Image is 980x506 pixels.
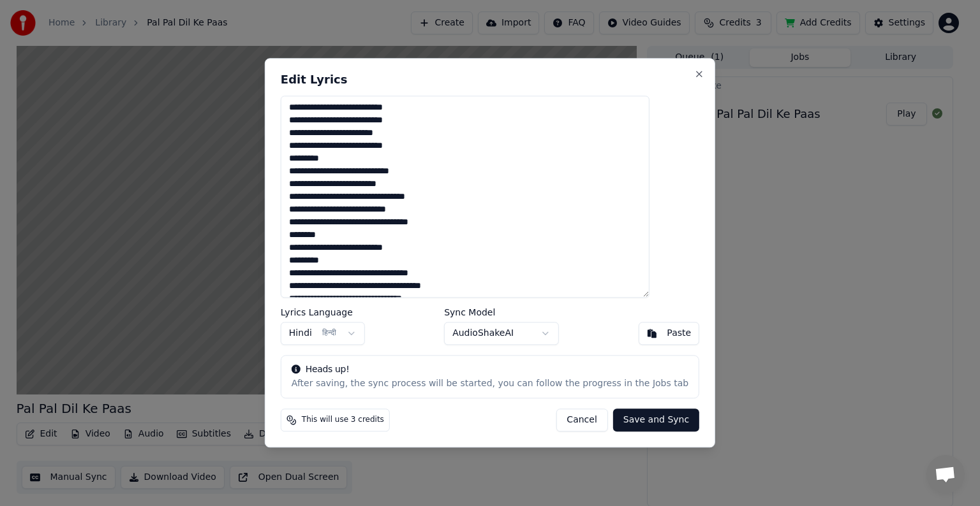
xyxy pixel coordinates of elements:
[667,328,691,340] div: Paste
[638,322,699,345] button: Paste
[292,378,688,391] div: After saving, the sync process will be started, you can follow the progress in the Jobs tab
[613,409,699,432] button: Save and Sync
[281,308,365,317] label: Lyrics Language
[292,364,688,377] div: Heads up!
[444,308,559,317] label: Sync Model
[281,74,699,85] h2: Edit Lyrics
[302,416,384,426] span: This will use 3 credits
[556,409,607,432] button: Cancel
